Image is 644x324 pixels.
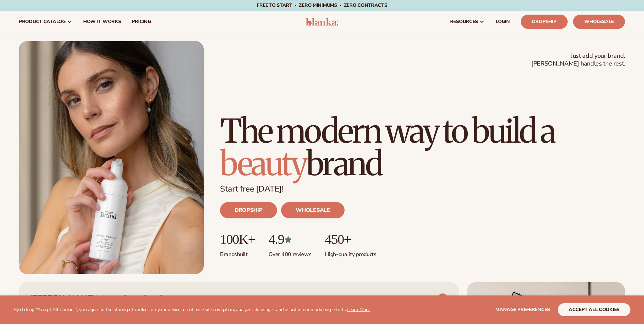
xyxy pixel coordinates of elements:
[83,19,121,24] span: How It Works
[220,202,277,218] a: DROPSHIP
[269,232,311,247] p: 4.9
[445,11,490,33] a: resources
[558,303,630,316] button: accept all cookies
[495,306,550,313] span: Manage preferences
[132,19,151,24] span: pricing
[220,115,625,180] h1: The modern way to build a brand
[126,11,156,33] a: pricing
[325,232,376,247] p: 450+
[490,11,515,33] a: LOGIN
[19,41,204,274] img: Blanka hero private label beauty Female holding tanning mousse
[347,306,370,313] a: Learn More
[220,247,255,258] p: Brands built
[496,19,510,24] span: LOGIN
[257,2,387,8] span: Free to start · ZERO minimums · ZERO contracts
[220,143,306,184] span: beauty
[325,247,376,258] p: High-quality products
[220,232,255,247] p: 100K+
[531,52,625,68] span: Just add your brand. [PERSON_NAME] handles the rest.
[281,202,344,218] a: WHOLESALE
[220,184,625,194] p: Start free [DATE]!
[14,307,370,313] p: By clicking "Accept All Cookies", you agree to the storing of cookies on your device to enhance s...
[450,19,478,24] span: resources
[14,11,78,33] a: product catalog
[19,19,66,24] span: product catalog
[573,15,625,29] a: Wholesale
[78,11,127,33] a: How It Works
[269,247,311,258] p: Over 400 reviews
[306,18,338,26] img: logo
[521,15,568,29] a: Dropship
[495,303,550,316] button: Manage preferences
[389,293,448,304] a: VIEW PRODUCTS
